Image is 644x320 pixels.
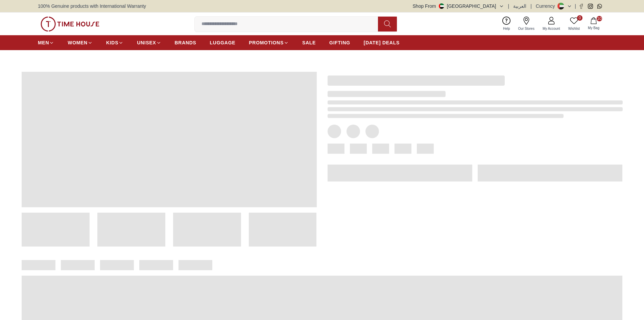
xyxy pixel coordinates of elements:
span: | [508,3,509,9]
a: MEN [38,37,54,49]
span: BRANDS [175,39,196,46]
span: KIDS [106,39,118,46]
a: GIFTING [329,37,350,49]
a: SALE [302,37,316,49]
span: LUGGAGE [210,39,236,46]
span: 100% Genuine products with International Warranty [38,3,146,9]
span: [DATE] DEALS [364,39,400,46]
a: LUGGAGE [210,37,236,49]
a: WOMEN [68,37,93,49]
a: Facebook [579,4,584,9]
a: UNISEX [137,37,161,49]
a: Help [499,15,514,33]
img: United Arab Emirates [439,3,444,9]
span: Our Stores [516,26,537,31]
img: ... [41,17,99,31]
a: [DATE] DEALS [364,37,400,49]
button: 10My Bag [584,16,603,32]
a: Whatsapp [597,4,602,9]
span: UNISEX [137,39,156,46]
span: Help [500,26,513,31]
span: 0 [577,15,582,21]
div: Currency [536,3,558,9]
a: BRANDS [175,37,196,49]
a: PROMOTIONS [249,37,289,49]
span: MEN [38,39,49,46]
span: 10 [597,16,602,21]
a: Our Stores [514,15,539,33]
span: SALE [302,39,316,46]
span: My Account [540,26,563,31]
span: PROMOTIONS [249,39,284,46]
button: العربية [513,3,526,9]
span: WOMEN [68,39,88,46]
span: | [575,3,576,9]
a: 0Wishlist [564,15,584,33]
a: KIDS [106,37,123,49]
span: GIFTING [329,39,350,46]
button: Shop From[GEOGRAPHIC_DATA] [413,3,504,9]
span: | [530,3,532,9]
span: Wishlist [566,26,582,31]
span: My Bag [585,25,602,30]
a: Instagram [588,4,593,9]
